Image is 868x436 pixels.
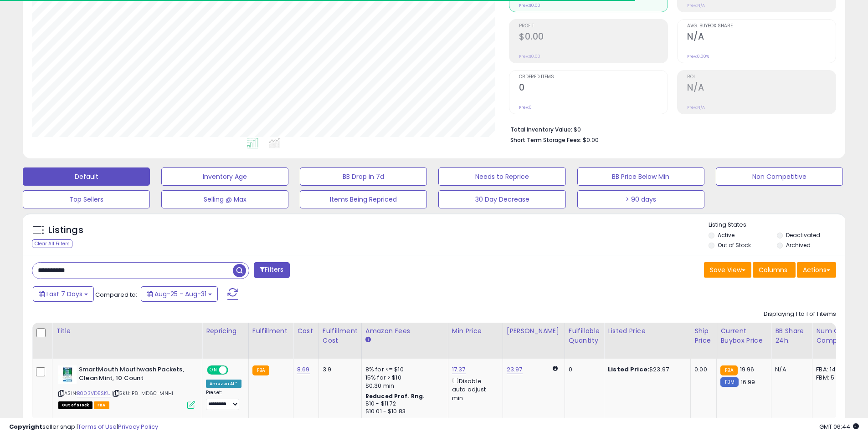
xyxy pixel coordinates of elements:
[23,167,150,186] button: Default
[786,231,820,239] label: Deactivated
[687,54,709,59] small: Prev: 0.00%
[154,289,206,299] span: Aug-25 - Aug-31
[365,408,441,416] div: $10.01 - $10.83
[438,167,565,186] button: Needs to Reprice
[208,366,219,374] span: ON
[753,262,796,278] button: Columns
[687,3,705,8] small: Prev: N/A
[759,265,787,274] span: Columns
[365,392,425,400] b: Reduced Prof. Rng.
[48,224,83,237] h5: Listings
[786,241,811,249] label: Archived
[206,326,245,336] div: Repricing
[694,365,709,374] div: 0.00
[577,190,704,208] button: > 90 days
[365,374,441,382] div: 15% for > $10
[519,24,668,29] span: Profit
[775,326,808,345] div: BB Share 24h.
[77,390,111,397] a: B003VD5SKU
[254,262,289,278] button: Filters
[32,239,72,248] div: Clear All Filters
[510,126,572,133] b: Total Inventory Value:
[507,326,561,336] div: [PERSON_NAME]
[46,289,82,299] span: Last 7 Days
[687,75,836,80] span: ROI
[519,31,668,44] h2: $0.00
[94,401,109,409] span: FBA
[816,326,849,345] div: Num of Comp.
[118,422,158,431] a: Privacy Policy
[704,262,751,278] button: Save View
[323,326,358,345] div: Fulfillment Cost
[452,376,496,402] div: Disable auto adjust min
[300,167,427,186] button: BB Drop in 7d
[9,423,158,431] div: seller snap | |
[365,400,441,408] div: $10 - $11.72
[720,365,737,375] small: FBA
[112,390,173,397] span: | SKU: P8-MD6C-MNHI
[510,136,581,144] b: Short Term Storage Fees:
[709,221,845,229] p: Listing States:
[569,365,597,374] div: 0
[58,365,195,408] div: ASIN:
[227,366,241,374] span: OFF
[438,190,565,208] button: 30 Day Decrease
[365,326,444,336] div: Amazon Fees
[694,326,713,345] div: Ship Price
[720,377,738,387] small: FBM
[365,365,441,374] div: 8% for <= $10
[718,231,734,239] label: Active
[297,365,310,374] a: 8.69
[206,390,241,410] div: Preset:
[452,365,466,374] a: 17.37
[569,326,600,345] div: Fulfillable Quantity
[716,167,843,186] button: Non Competitive
[608,365,683,374] div: $23.97
[141,286,218,302] button: Aug-25 - Aug-31
[687,24,836,29] span: Avg. Buybox Share
[741,378,755,386] span: 16.99
[775,365,805,374] div: N/A
[816,365,846,374] div: FBA: 14
[161,190,288,208] button: Selling @ Max
[687,82,836,95] h2: N/A
[365,336,371,344] small: Amazon Fees.
[816,374,846,382] div: FBM: 5
[519,54,540,59] small: Prev: $0.00
[79,365,190,385] b: SmartMouth Mouthwash Packets, Clean Mint, 10 Count
[252,326,289,336] div: Fulfillment
[452,326,499,336] div: Min Price
[519,105,532,110] small: Prev: 0
[519,82,668,95] h2: 0
[740,365,755,374] span: 19.96
[718,241,751,249] label: Out of Stock
[9,422,42,431] strong: Copyright
[78,422,117,431] a: Terms of Use
[23,190,150,208] button: Top Sellers
[608,326,687,336] div: Listed Price
[507,365,523,374] a: 23.97
[797,262,836,278] button: Actions
[300,190,427,208] button: Items Being Repriced
[577,167,704,186] button: BB Price Below Min
[583,136,599,144] span: $0.00
[95,290,137,299] span: Compared to:
[365,382,441,390] div: $0.30 min
[161,167,288,186] button: Inventory Age
[33,286,94,302] button: Last 7 Days
[687,105,705,110] small: Prev: N/A
[764,310,836,319] div: Displaying 1 to 1 of 1 items
[58,401,92,409] span: All listings that are currently out of stock and unavailable for purchase on Amazon
[510,123,829,134] li: $0
[720,326,767,345] div: Current Buybox Price
[519,3,540,8] small: Prev: $0.00
[206,380,241,388] div: Amazon AI *
[687,31,836,44] h2: N/A
[56,326,198,336] div: Title
[608,365,649,374] b: Listed Price:
[819,422,859,431] span: 2025-09-8 06:44 GMT
[58,365,77,384] img: 51cN-EWapmL._SL40_.jpg
[323,365,354,374] div: 3.9
[297,326,315,336] div: Cost
[519,75,668,80] span: Ordered Items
